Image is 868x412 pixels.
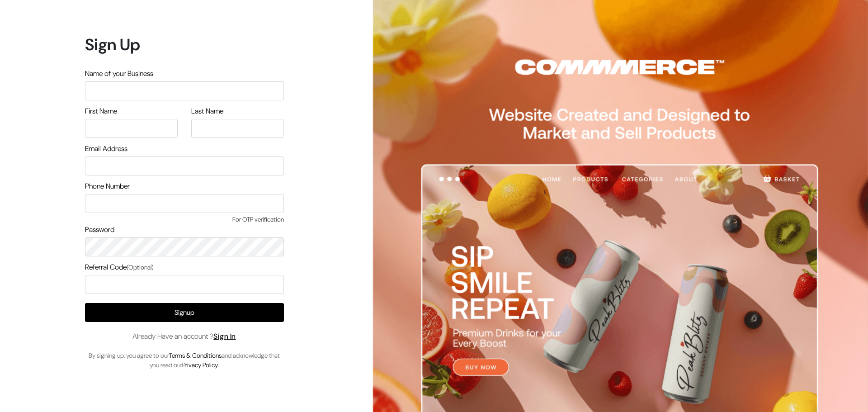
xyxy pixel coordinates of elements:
[127,263,154,271] span: (Optional)
[85,68,153,79] label: Name of your Business
[182,361,218,369] a: Privacy Policy
[85,215,284,224] span: For OTP verification
[85,181,130,192] label: Phone Number
[85,351,284,370] p: By signing up, you agree to our and acknowledge that you read our .
[85,303,284,322] button: Signup
[85,262,154,273] label: Referral Code
[85,35,284,54] h1: Sign Up
[85,106,117,117] label: First Name
[213,331,236,341] a: Sign In
[85,143,127,154] label: Email Address
[132,331,236,342] span: Already Have an account ?
[85,224,114,235] label: Password
[191,106,223,117] label: Last Name
[169,351,222,360] a: Terms & Conditions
